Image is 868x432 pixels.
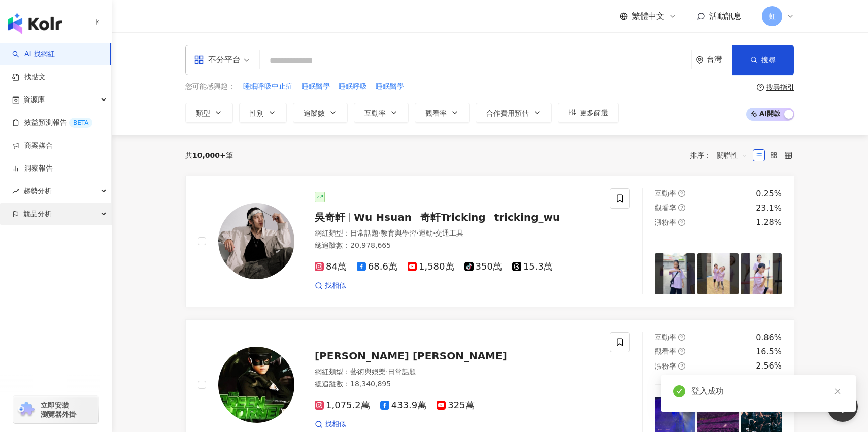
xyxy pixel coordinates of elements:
span: check-circle [673,385,685,397]
span: 325萬 [437,400,474,411]
span: 1,580萬 [408,261,454,272]
button: 互動率 [354,103,409,123]
span: 類型 [196,109,210,117]
a: KOL Avatar吳奇軒Wu Hsuan奇軒Trickingtricking_wu網紅類型：日常話題·教育與學習·運動·交通工具總追蹤數：20,978,66584萬68.6萬1,580萬350... [185,176,794,307]
span: 433.9萬 [380,400,427,411]
span: rise [12,188,19,195]
span: 互動率 [364,109,386,117]
button: 類型 [185,103,233,123]
div: 共 筆 [185,151,233,159]
span: 觀看率 [425,109,447,117]
span: 關聯性 [717,147,747,163]
span: 搜尋 [761,56,776,64]
img: post-image [697,253,739,294]
span: 日常話題 [350,229,379,237]
span: appstore [194,55,204,65]
span: 觀看率 [655,347,676,355]
span: 交通工具 [435,229,463,237]
button: 合作費用預估 [476,103,552,123]
span: 性別 [250,109,264,117]
span: · [416,229,418,237]
span: 您可能感興趣： [185,82,235,92]
span: · [379,229,381,237]
span: close [834,388,841,395]
span: 競品分析 [23,203,52,225]
span: 奇軒Tricking [420,211,486,223]
span: tricking_wu [494,211,560,223]
span: [PERSON_NAME] [PERSON_NAME] [315,350,507,362]
span: 睡眠呼吸中止症 [243,82,293,92]
div: 1.28% [756,217,782,228]
span: 虹 [769,11,776,22]
span: 立即安裝 瀏覽器外掛 [41,401,76,419]
span: 84萬 [315,261,347,272]
a: 商案媒合 [12,141,53,151]
div: 總追蹤數 ： 18,340,895 [315,379,597,389]
div: 16.5% [756,346,782,357]
div: 2.56% [756,360,782,372]
span: environment [696,56,704,64]
button: 性別 [239,103,287,123]
span: 1,075.2萬 [315,400,370,411]
button: 更多篩選 [558,103,619,123]
span: 日常話題 [388,368,416,376]
button: 追蹤數 [293,103,348,123]
div: 網紅類型 ： [315,367,597,377]
span: 運動 [419,229,433,237]
span: 資源庫 [23,88,45,111]
span: 教育與學習 [381,229,416,237]
a: 找相似 [315,281,346,291]
span: 睡眠醫學 [302,82,330,92]
div: 不分平台 [194,52,241,68]
div: 0.25% [756,188,782,200]
span: 15.3萬 [512,261,553,272]
div: 網紅類型 ： [315,228,597,239]
span: 漲粉率 [655,362,676,370]
span: question-circle [678,204,685,211]
span: 觀看率 [655,204,676,212]
span: question-circle [678,362,685,370]
span: 繁體中文 [632,11,664,22]
a: 找貼文 [12,72,46,82]
div: 登入成功 [691,385,844,397]
div: 搜尋指引 [766,83,794,91]
span: 互動率 [655,189,676,197]
span: 藝術與娛樂 [350,368,386,376]
img: KOL Avatar [218,347,294,423]
button: 搜尋 [732,45,794,75]
div: 排序： [690,147,753,163]
span: 合作費用預估 [486,109,529,117]
div: 0.86% [756,332,782,343]
span: 活動訊息 [709,11,742,21]
span: Wu Hsuan [354,211,412,223]
button: 睡眠呼吸 [338,81,368,92]
img: logo [8,13,62,34]
span: 漲粉率 [655,218,676,226]
span: 68.6萬 [357,261,397,272]
span: 10,000+ [192,151,226,159]
div: 23.1% [756,203,782,214]
div: 總追蹤數 ： 20,978,665 [315,241,597,251]
a: 效益預測報告BETA [12,118,92,128]
span: 趨勢分析 [23,180,52,203]
div: 台灣 [707,55,732,64]
span: 找相似 [325,281,346,291]
img: post-image [655,253,696,294]
span: question-circle [678,334,685,341]
img: KOL Avatar [218,203,294,279]
button: 睡眠醫學 [301,81,330,92]
span: 找相似 [325,419,346,429]
img: post-image [741,253,782,294]
a: 洞察報告 [12,163,53,174]
span: question-circle [678,190,685,197]
span: · [433,229,435,237]
button: 睡眠呼吸中止症 [243,81,293,92]
button: 觀看率 [415,103,470,123]
span: 更多篩選 [580,109,608,117]
span: 互動率 [655,333,676,341]
span: question-circle [678,219,685,226]
span: 350萬 [464,261,502,272]
span: question-circle [757,84,764,91]
a: searchAI 找網紅 [12,49,55,59]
